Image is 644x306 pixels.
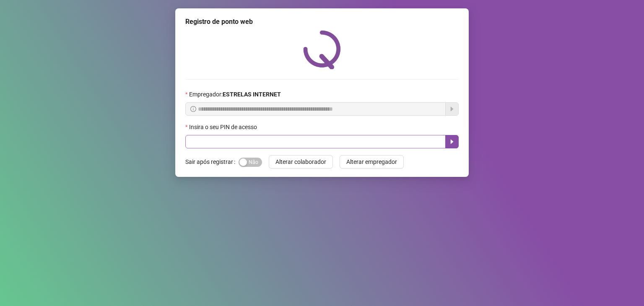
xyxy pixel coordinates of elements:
[190,106,196,112] span: info-circle
[269,155,333,169] button: Alterar colaborador
[303,30,341,69] img: QRPoint
[346,157,397,166] span: Alterar empregador
[185,122,262,132] label: Insira o seu PIN de acesso
[189,90,281,99] span: Empregador :
[185,155,239,169] label: Sair após registrar
[449,138,455,145] span: caret-right
[340,155,404,169] button: Alterar empregador
[275,157,326,166] span: Alterar colaborador
[185,17,459,27] div: Registro de ponto web
[223,91,281,98] strong: ESTRELAS INTERNET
